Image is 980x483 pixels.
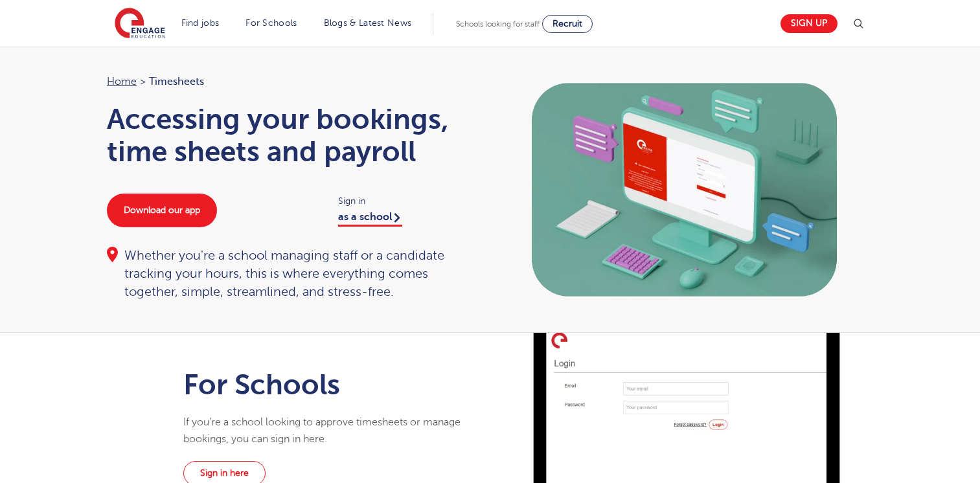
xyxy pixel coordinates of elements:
[107,194,217,227] a: Download our app
[338,194,477,208] span: Sign in
[456,19,540,28] span: Schools looking for staff
[115,8,165,40] img: Engage Education
[324,18,412,28] a: Blogs & Latest News
[140,76,146,87] span: >
[107,103,477,168] h1: Accessing your bookings, time sheets and payroll
[107,247,477,301] div: Whether you're a school managing staff or a candidate tracking your hours, this is where everythi...
[338,211,402,227] a: as a school
[781,14,838,33] a: Sign up
[149,73,204,90] span: Timesheets
[107,76,137,87] a: Home
[183,368,473,401] h1: For Schools
[181,18,220,28] a: Find jobs
[107,73,477,90] nav: breadcrumb
[183,414,473,448] p: If you’re a school looking to approve timesheets or manage bookings, you can sign in here.
[542,15,593,33] a: Recruit
[553,19,582,28] span: Recruit
[245,18,297,28] a: For Schools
